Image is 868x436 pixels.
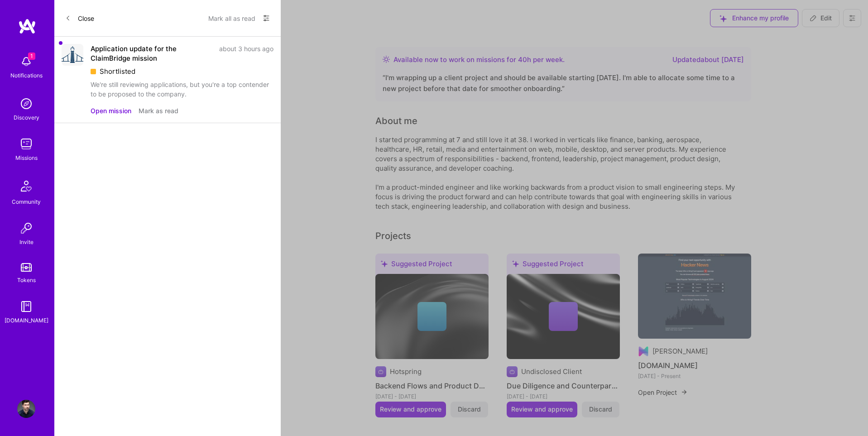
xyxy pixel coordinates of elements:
[17,275,36,285] div: Tokens
[17,219,35,237] img: Invite
[62,44,83,66] img: Company Logo
[91,67,273,76] div: Shortlisted
[139,106,178,115] button: Mark as read
[5,316,48,325] div: [DOMAIN_NAME]
[14,113,39,122] div: Discovery
[65,11,94,25] button: Close
[21,263,32,272] img: tokens
[208,11,255,25] button: Mark all as read
[17,297,35,316] img: guide book
[17,95,35,113] img: discovery
[91,44,214,63] div: Application update for the ClaimBridge mission
[91,80,273,99] div: We're still reviewing applications, but you're a top contender to be proposed to the company.
[18,18,36,34] img: logo
[91,106,131,115] button: Open mission
[15,400,38,418] a: User Avatar
[17,135,35,153] img: teamwork
[15,153,38,163] div: Missions
[12,197,41,206] div: Community
[17,400,35,418] img: User Avatar
[15,175,37,197] img: Community
[219,44,273,63] div: about 3 hours ago
[19,237,34,247] div: Invite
